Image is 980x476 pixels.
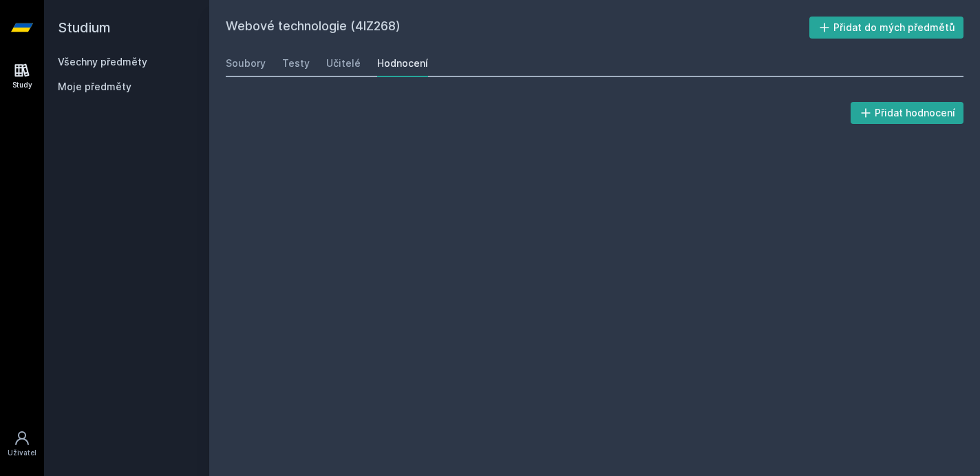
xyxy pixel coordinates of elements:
[226,17,809,39] h2: Webové technologie (4IZ268)
[326,56,361,70] div: Učitelé
[282,56,310,70] div: Testy
[3,55,41,97] a: Study
[58,56,147,68] a: Všechny předměty
[377,56,428,70] div: Hodnocení
[326,50,361,77] a: Učitelé
[809,17,964,39] button: Přidat do mých předmětů
[3,423,41,465] a: Uživatel
[58,80,131,94] span: Moje předměty
[226,56,266,70] div: Soubory
[851,102,964,124] button: Přidat hodnocení
[377,50,428,77] a: Hodnocení
[226,50,266,77] a: Soubory
[12,80,32,90] div: Study
[8,448,36,458] div: Uživatel
[282,50,310,77] a: Testy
